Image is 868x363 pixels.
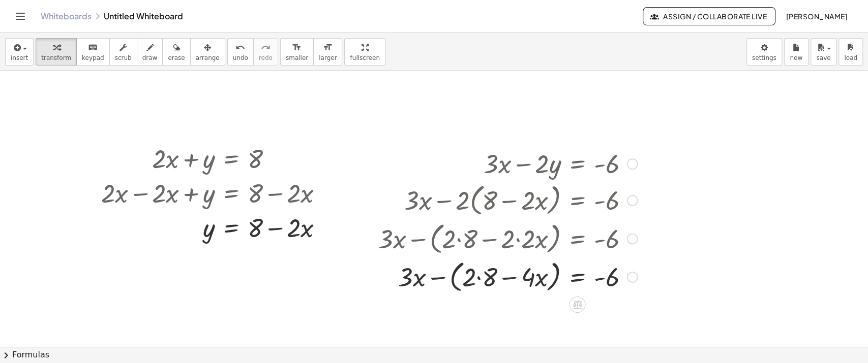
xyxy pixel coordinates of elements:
button: load [839,38,863,65]
button: transform [36,38,77,65]
span: save [816,54,830,61]
button: [PERSON_NAME] [777,7,856,25]
span: larger [319,54,337,61]
i: undo [235,42,245,54]
button: save [811,38,836,65]
span: undo [233,54,248,61]
button: arrange [190,38,225,65]
span: load [844,54,857,61]
span: keypad [82,54,104,61]
button: format_sizesmaller [280,38,314,65]
i: format_size [323,42,333,54]
span: arrange [196,54,220,61]
button: format_sizelarger [313,38,342,65]
span: [PERSON_NAME] [786,12,848,21]
a: Whiteboards [41,11,92,21]
i: keyboard [88,42,98,54]
button: Assign / Collaborate Live [643,7,775,25]
span: erase [168,54,185,61]
button: scrub [109,38,137,65]
div: Apply the same math to both sides of the equation [569,296,585,312]
button: fullscreen [344,38,385,65]
span: new [790,54,802,61]
span: insert [11,54,28,61]
span: settings [752,54,776,61]
button: new [784,38,809,65]
span: Assign / Collaborate Live [651,12,767,21]
span: scrub [115,54,132,61]
button: redoredo [253,38,278,65]
span: transform [41,54,71,61]
button: erase [162,38,190,65]
button: undoundo [227,38,254,65]
button: draw [137,38,163,65]
i: redo [261,42,271,54]
span: draw [142,54,158,61]
button: keyboardkeypad [76,38,110,65]
button: Toggle navigation [12,8,28,24]
span: fullscreen [350,54,379,61]
span: redo [259,54,273,61]
span: smaller [286,54,308,61]
button: insert [5,38,34,65]
i: format_size [292,42,302,54]
button: settings [746,38,782,65]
